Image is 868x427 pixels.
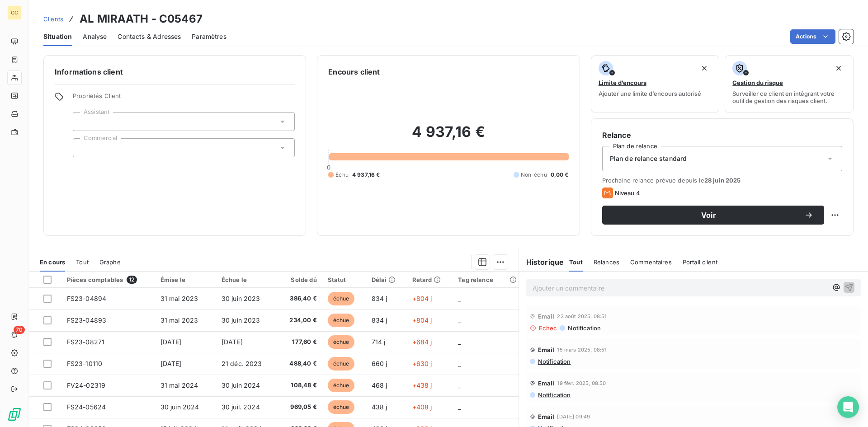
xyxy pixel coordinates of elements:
span: échue [328,292,355,305]
span: 31 mai 2024 [160,381,198,389]
span: Situation [43,32,72,41]
span: [DATE] [222,338,243,346]
div: Retard [412,276,448,283]
div: Tag relance [458,276,513,283]
span: Gestion du risque [732,79,783,86]
span: FS23-08271 [67,338,105,346]
span: 660 j [372,360,387,367]
span: 0,00 € [551,171,569,179]
div: Open Intercom Messenger [837,396,859,418]
span: _ [458,295,461,302]
span: +438 j [412,381,432,389]
span: Email [538,346,555,353]
span: Contacts & Adresses [118,32,181,41]
span: +630 j [412,360,432,367]
span: 12 [127,276,137,284]
span: échue [328,400,355,414]
span: 0 [327,164,330,171]
div: Délai [372,276,401,283]
span: Email [538,413,555,420]
button: Actions [790,29,835,44]
span: 714 j [372,338,386,346]
span: Notification [537,391,571,399]
span: 108,48 € [283,381,316,390]
span: 234,00 € [283,316,316,325]
span: [DATE] [160,360,182,367]
h6: Informations client [55,66,295,77]
span: Notification [567,324,601,332]
span: Echec [539,324,557,332]
span: 834 j [372,316,387,324]
span: +408 j [412,403,432,411]
span: échue [328,379,355,392]
span: Notification [537,358,571,365]
span: Ajouter une limite d’encours autorisé [599,90,701,97]
span: 834 j [372,295,387,302]
div: GC [7,5,22,20]
span: Prochaine relance prévue depuis le [602,177,842,184]
span: échue [328,357,355,371]
span: 21 déc. 2023 [222,360,262,367]
h6: Historique [519,257,564,267]
span: 386,40 € [283,294,316,303]
span: Portail client [683,258,717,266]
h6: Relance [602,130,842,141]
span: En cours [40,258,65,266]
span: 30 juil. 2024 [222,403,260,411]
span: 30 juin 2024 [160,403,199,411]
span: Plan de relance standard [610,154,687,163]
span: 31 mai 2023 [160,295,198,302]
span: 30 juin 2023 [222,316,260,324]
span: échue [328,314,355,327]
button: Limite d’encoursAjouter une limite d’encours autorisé [591,55,720,113]
span: FS23-10110 [67,360,103,367]
span: 15 mars 2025, 08:51 [557,347,607,352]
span: Clients [43,15,63,23]
span: Graphe [99,258,121,266]
span: Email [538,313,555,320]
span: Non-échu [521,171,547,179]
div: Échue le [222,276,273,283]
span: échue [328,335,355,349]
div: Pièces comptables [67,276,150,284]
span: 177,60 € [283,338,316,347]
span: 30 juin 2024 [222,381,260,389]
span: FS24-05624 [67,403,106,411]
h6: Encours client [328,66,380,77]
span: FS23-04894 [67,295,107,302]
span: FV24-02319 [67,381,106,389]
span: Niveau 4 [615,189,640,197]
span: Email [538,380,555,387]
span: [DATE] 09:49 [557,414,590,419]
span: _ [458,316,461,324]
span: 23 août 2025, 08:51 [557,314,607,319]
span: Échu [335,171,349,179]
span: 19 févr. 2025, 08:50 [557,380,606,386]
span: 438 j [372,403,387,411]
button: Gestion du risqueSurveiller ce client en intégrant votre outil de gestion des risques client. [725,55,854,113]
span: 30 juin 2023 [222,295,260,302]
span: Tout [76,258,89,266]
div: Émise le [160,276,211,283]
div: Statut [328,276,361,283]
span: _ [458,381,461,389]
div: Solde dû [283,276,316,283]
span: _ [458,403,461,411]
span: 31 mai 2023 [160,316,198,324]
span: Relances [594,258,619,266]
img: Logo LeanPay [7,407,22,422]
span: 70 [14,326,25,334]
h3: AL MIRAATH - C05467 [80,11,203,27]
span: 28 juin 2025 [704,177,741,184]
span: Analyse [83,32,107,41]
span: _ [458,360,461,367]
span: 468 j [372,381,387,389]
span: Commentaires [630,258,672,266]
span: +804 j [412,316,432,324]
h2: 4 937,16 € [328,123,568,150]
span: Surveiller ce client en intégrant votre outil de gestion des risques client. [732,90,846,104]
span: 4 937,16 € [352,171,380,179]
span: Voir [613,211,804,219]
input: Ajouter une valeur [80,117,88,126]
span: _ [458,338,461,346]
